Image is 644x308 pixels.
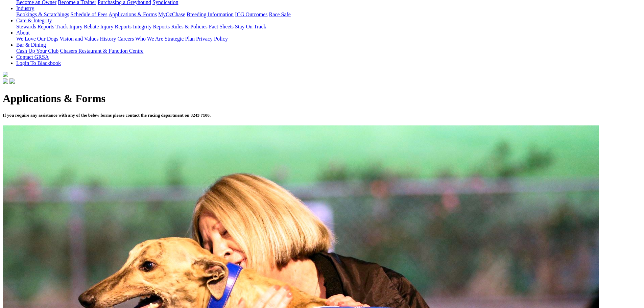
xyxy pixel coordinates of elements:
[158,11,185,17] a: MyOzChase
[16,18,52,23] a: Care & Integrity
[55,24,99,29] a: Track Injury Rebate
[165,36,195,42] a: Strategic Plan
[59,36,98,42] a: Vision and Values
[16,36,58,42] a: We Love Our Dogs
[100,24,132,29] a: Injury Reports
[9,78,15,84] img: twitter.svg
[16,48,58,54] a: Cash Up Your Club
[187,11,234,17] a: Breeding Information
[16,5,34,11] a: Industry
[16,24,54,29] a: Stewards Reports
[60,48,143,54] a: Chasers Restaurant & Function Centre
[16,30,30,35] a: About
[235,24,266,29] a: Stay On Track
[16,11,641,18] div: Industry
[117,36,134,42] a: Careers
[235,11,267,17] a: ICG Outcomes
[269,11,290,17] a: Race Safe
[209,24,234,29] a: Fact Sheets
[100,36,116,42] a: History
[16,36,641,42] div: About
[70,11,107,17] a: Schedule of Fees
[16,24,641,30] div: Care & Integrity
[16,48,641,54] div: Bar & Dining
[135,36,163,42] a: Who We Are
[16,54,49,60] a: Contact GRSA
[3,92,641,105] h1: Applications & Forms
[3,113,641,118] h5: If you require any assistance with any of the below forms please contact the racing department on...
[196,36,228,42] a: Privacy Policy
[171,24,208,29] a: Rules & Policies
[3,72,8,77] img: logo-grsa-white.png
[3,78,8,84] img: facebook.svg
[16,11,69,17] a: Bookings & Scratchings
[16,60,61,66] a: Login To Blackbook
[133,24,170,29] a: Integrity Reports
[109,11,157,17] a: Applications & Forms
[16,42,46,48] a: Bar & Dining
